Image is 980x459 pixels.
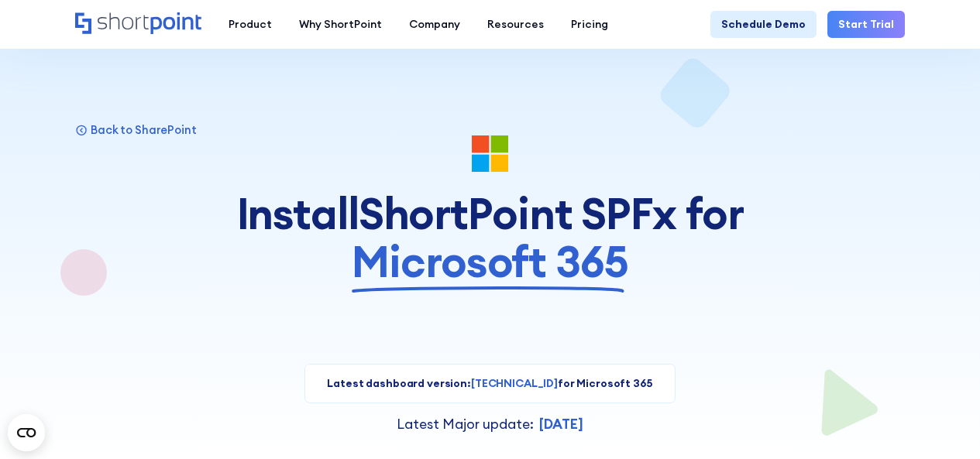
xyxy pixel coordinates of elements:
[299,16,382,33] div: Why ShortPoint
[397,414,534,434] p: Latest Major update:
[75,122,197,137] a: Back to SharePoint
[395,11,473,38] a: Company
[237,190,359,238] span: Install
[219,190,762,285] h1: ShortPoint SPFx for
[558,376,653,390] strong: for Microsoft 365
[571,16,608,33] div: Pricing
[903,385,980,459] iframe: Chat Widget
[473,11,557,38] a: Resources
[352,238,628,286] span: Microsoft 365
[327,376,471,390] strong: Latest dashboard version:
[710,11,817,38] a: Schedule Demo
[229,16,272,33] div: Product
[471,376,558,390] strong: [TECHNICAL_ID]
[487,16,544,33] div: Resources
[557,11,621,38] a: Pricing
[8,414,45,451] button: Open CMP widget
[409,16,460,33] div: Company
[827,11,905,38] a: Start Trial
[539,415,583,433] strong: [DATE]
[215,11,285,38] a: Product
[91,122,196,137] p: Back to SharePoint
[285,11,395,38] a: Why ShortPoint
[75,12,201,36] a: Home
